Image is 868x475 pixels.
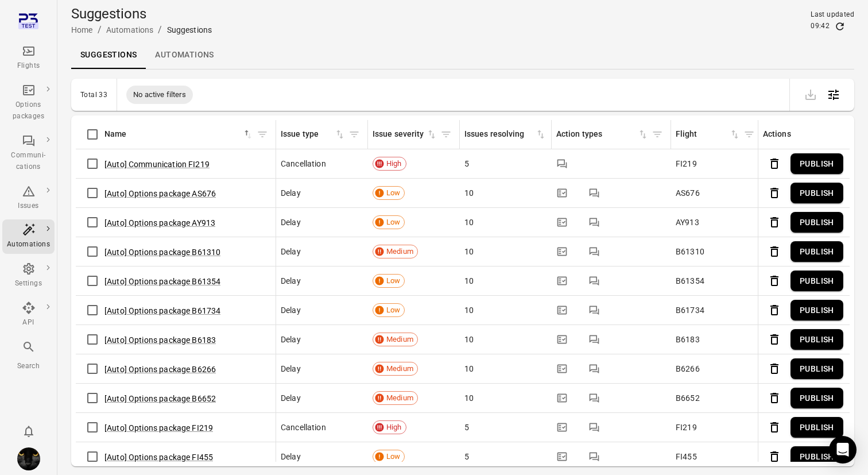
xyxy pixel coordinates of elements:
svg: Options package [556,187,568,199]
span: FI455 [676,451,697,462]
span: 5 [464,451,469,462]
svg: Communication [588,187,600,199]
button: [Auto] Options package B61310 [104,246,220,258]
svg: Options package [556,451,568,462]
span: Delay [281,363,301,374]
svg: Communication [588,334,600,345]
div: Local navigation [71,41,854,69]
div: Communi-cations [7,150,50,173]
span: Issue type [281,128,346,141]
span: Filter by action types [649,126,666,143]
button: Publish [790,241,843,262]
div: API [7,317,50,329]
span: 10 [464,187,474,199]
button: Delete [763,269,786,292]
button: Open table configuration [822,83,845,106]
span: Action types [556,128,649,141]
button: Delete [763,240,786,263]
a: Automations [146,41,223,69]
span: Flight [676,128,741,141]
div: Open Intercom Messenger [829,436,857,464]
span: 5 [464,158,469,169]
span: B61734 [676,304,704,316]
span: Name [104,128,254,141]
svg: Communication [588,246,600,257]
button: Refresh data [834,21,846,32]
div: Sort by issues resolving in ascending order [464,128,547,141]
div: 09:42 [811,21,830,32]
div: Actions [763,128,845,141]
button: Delete [763,328,786,351]
span: FI219 [676,158,697,169]
div: Sort by issue type in ascending order [281,128,346,141]
div: Action types [556,128,637,141]
button: Search [2,337,55,375]
span: Delay [281,392,301,404]
span: 10 [464,392,474,404]
span: 10 [464,246,474,257]
svg: Communication [588,451,600,462]
button: Filter by flight [741,126,758,143]
span: Delay [281,334,301,345]
span: 10 [464,304,474,316]
a: Suggestions [71,41,146,69]
span: Delay [281,304,301,316]
svg: Communication [588,217,600,228]
span: B61354 [676,275,704,287]
button: [Auto] Options package AS676 [104,188,216,199]
span: Medium [382,334,417,345]
h1: Suggestions [71,5,212,23]
svg: Options package [556,363,568,374]
a: Issues [2,181,55,215]
button: Publish [790,271,843,292]
button: Publish [790,300,843,321]
button: Delete [763,299,786,322]
button: Publish [790,153,843,175]
span: Low [382,304,404,316]
span: Please make a selection to export [799,88,822,99]
button: Publish [790,183,843,204]
a: Automations [106,25,154,34]
button: Filter by issue type [346,126,363,143]
li: / [98,23,102,37]
div: Sort by action types in ascending order [556,128,649,141]
button: [Auto] Options package B61734 [104,305,220,316]
button: Publish [790,388,843,409]
button: [Auto] Options package FI455 [104,451,213,463]
div: Automations [7,239,50,250]
button: Publish [790,446,843,468]
svg: Communication [588,275,600,287]
span: Delay [281,187,301,199]
a: Options packages [2,80,55,126]
div: Issues resolving [464,128,535,141]
svg: Options package [556,275,568,287]
button: Delete [763,152,786,175]
span: Low [382,217,404,228]
span: Cancellation [281,158,326,169]
button: Filter by name [254,126,271,143]
span: B6652 [676,392,700,404]
button: [Auto] Options package B61354 [104,276,220,287]
span: Medium [382,363,417,374]
span: AY913 [676,217,699,228]
div: Settings [7,278,50,289]
div: Issue severity [373,128,426,141]
a: Home [71,25,93,34]
span: Issue severity [373,128,437,141]
span: High [382,422,406,433]
button: Delete [763,357,786,380]
button: Publish [790,417,843,438]
button: [Auto] Options package B6652 [104,393,216,404]
span: Cancellation [281,422,326,433]
div: Flights [7,60,50,72]
svg: Communication [588,422,600,433]
div: Sort by name in descending order [104,128,254,141]
button: Delete [763,416,786,439]
div: Flight [676,128,729,141]
button: Iris [13,443,45,475]
svg: Communication [588,304,600,316]
button: Delete [763,387,786,410]
div: Options packages [7,99,50,122]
